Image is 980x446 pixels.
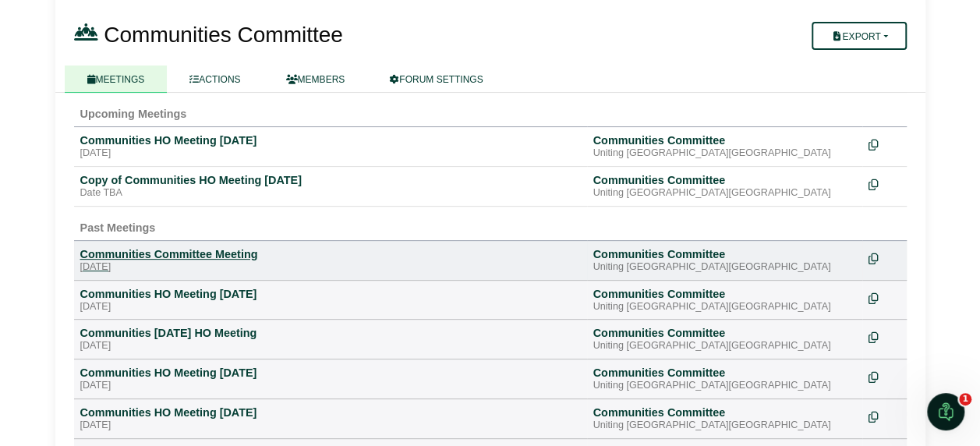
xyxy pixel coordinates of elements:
div: Communities HO Meeting [DATE] [80,133,581,147]
a: Copy of Communities HO Meeting [DATE] Date TBA [80,173,581,200]
a: Communities HO Meeting [DATE] [DATE] [80,287,581,313]
div: Make a copy [869,287,900,308]
a: ACTIONS [167,65,263,93]
div: Uniting [GEOGRAPHIC_DATA][GEOGRAPHIC_DATA] [593,147,856,160]
div: Communities Committee [593,287,856,301]
span: Past Meetings [80,221,156,234]
a: Communities HO Meeting [DATE] [DATE] [80,133,581,160]
div: Communities Committee [593,405,856,419]
div: Make a copy [869,366,900,387]
div: [DATE] [80,340,581,352]
a: MEETINGS [65,65,168,93]
div: Copy of Communities HO Meeting [DATE] [80,173,581,187]
div: Uniting [GEOGRAPHIC_DATA][GEOGRAPHIC_DATA] [593,340,856,352]
div: Make a copy [869,173,900,194]
a: Communities [DATE] HO Meeting [DATE] [80,326,581,352]
a: Communities Committee Uniting [GEOGRAPHIC_DATA][GEOGRAPHIC_DATA] [593,366,856,392]
a: Communities Committee Uniting [GEOGRAPHIC_DATA][GEOGRAPHIC_DATA] [593,405,856,432]
div: [DATE] [80,419,581,432]
div: Make a copy [869,405,900,427]
div: Make a copy [869,133,900,154]
span: Upcoming Meetings [80,108,187,120]
a: Communities Committee Uniting [GEOGRAPHIC_DATA][GEOGRAPHIC_DATA] [593,247,856,274]
div: Communities HO Meeting [DATE] [80,405,581,419]
button: Export [812,22,906,50]
div: [DATE] [80,301,581,313]
a: Communities Committee Meeting [DATE] [80,247,581,274]
a: Communities Committee Uniting [GEOGRAPHIC_DATA][GEOGRAPHIC_DATA] [593,287,856,313]
div: Communities HO Meeting [DATE] [80,287,581,301]
a: FORUM SETTINGS [367,65,505,93]
div: Uniting [GEOGRAPHIC_DATA][GEOGRAPHIC_DATA] [593,419,856,432]
div: Communities Committee [593,133,856,147]
div: [DATE] [80,380,581,392]
div: Uniting [GEOGRAPHIC_DATA][GEOGRAPHIC_DATA] [593,301,856,313]
div: Communities Committee [593,326,856,340]
div: Communities Committee Meeting [80,247,581,261]
div: Date TBA [80,187,581,200]
a: MEMBERS [264,65,368,93]
div: Communities HO Meeting [DATE] [80,366,581,380]
div: Communities Committee [593,173,856,187]
div: Make a copy [869,326,900,347]
iframe: Intercom live chat [927,393,964,430]
div: Uniting [GEOGRAPHIC_DATA][GEOGRAPHIC_DATA] [593,380,856,392]
span: Communities Committee [104,23,343,47]
div: Communities [DATE] HO Meeting [80,326,581,340]
a: Communities Committee Uniting [GEOGRAPHIC_DATA][GEOGRAPHIC_DATA] [593,173,856,200]
span: 1 [959,393,971,405]
div: Uniting [GEOGRAPHIC_DATA][GEOGRAPHIC_DATA] [593,187,856,200]
a: Communities Committee Uniting [GEOGRAPHIC_DATA][GEOGRAPHIC_DATA] [593,133,856,160]
div: Make a copy [869,247,900,268]
div: [DATE] [80,261,581,274]
a: Communities HO Meeting [DATE] [DATE] [80,405,581,432]
div: Uniting [GEOGRAPHIC_DATA][GEOGRAPHIC_DATA] [593,261,856,274]
div: [DATE] [80,147,581,160]
div: Communities Committee [593,366,856,380]
a: Communities HO Meeting [DATE] [DATE] [80,366,581,392]
div: Communities Committee [593,247,856,261]
a: Communities Committee Uniting [GEOGRAPHIC_DATA][GEOGRAPHIC_DATA] [593,326,856,352]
